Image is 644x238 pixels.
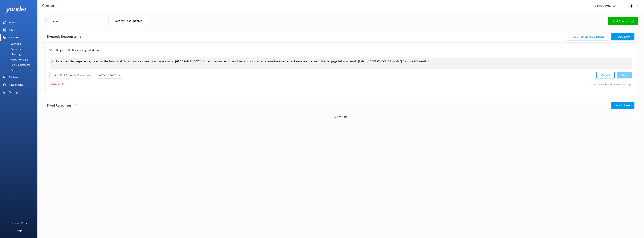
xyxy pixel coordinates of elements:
[2,67,19,73] div: Reports
[12,219,27,227] div: Support Docs
[589,81,632,88] p: Updated by [PERSON_NAME] 5mth ago
[43,17,109,25] input: Search all Chatbot Content
[334,115,347,119] p: No results
[47,33,77,40] h4: Dynamic Responses
[611,33,634,40] button: + Add New
[2,41,21,46] div: Content
[2,57,37,62] a: Website Widget
[596,72,615,78] button: Cancel
[42,3,57,9] h3: Content
[2,41,37,46] a: Content
[2,62,37,67] a: Pop-up messages
[566,33,609,40] button: + Add Template Questions
[9,26,16,34] div: Inbox
[2,62,30,67] div: Pop-up messages
[9,73,18,81] div: Reviews
[608,17,638,25] a: Test Chatbot
[2,46,21,52] div: Products
[9,19,16,26] div: Home
[611,102,634,109] button: + Add New
[2,67,37,73] a: Reports
[51,82,59,87] p: Delete
[115,19,145,23] span: Sort by: Last updated
[2,46,37,52] a: Products
[6,6,27,13] img: yonder-white-logo.png
[16,227,22,234] div: Help
[49,72,95,78] button: Add/Edit Example Questions
[2,52,22,57] div: Chat Logs
[99,73,119,77] span: Attach a form
[9,88,18,96] div: Settings
[2,52,37,57] a: Chat Logs
[47,102,71,109] h4: Fixed Responses
[50,57,632,69] textarea: Ko Tāne, the Māori experience, including the hangi and night tours are currently not operating at...
[2,57,28,62] div: Website Widget
[9,81,23,88] div: Recommend
[9,34,19,41] div: Chatbot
